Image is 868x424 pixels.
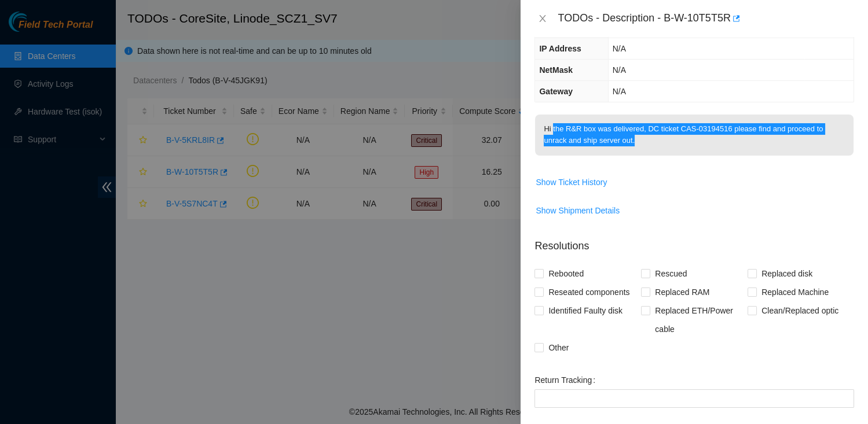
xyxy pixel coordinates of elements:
span: NetMask [539,65,573,75]
span: Reseated components [544,283,634,301]
span: Show Shipment Details [536,204,620,217]
span: Replaced ETH/Power cable [650,301,748,338]
span: Gateway [539,87,573,96]
span: Replaced disk [757,264,817,283]
p: Resolutions [534,229,854,254]
p: Hi the R&R box was delivered, DC ticket CAS-03194516 please find and proceed to unrack and ship s... [535,115,854,156]
label: Return Tracking [534,371,600,389]
div: TODOs - Description - B-W-10T5T5R [558,9,854,28]
span: Replaced RAM [650,283,714,301]
span: N/A [613,65,626,75]
span: Show Ticket History [536,176,607,189]
span: Other [544,338,573,357]
span: close [538,14,547,23]
button: Show Shipment Details [535,201,620,220]
span: Identified Faulty disk [544,301,627,320]
span: Replaced Machine [757,283,833,301]
span: N/A [613,44,626,53]
input: Return Tracking [534,389,854,408]
button: Show Ticket History [535,173,607,191]
span: N/A [613,87,626,96]
span: Rebooted [544,264,588,283]
button: Close [534,13,551,24]
span: Clean/Replaced optic [757,301,843,320]
span: IP Address [539,44,581,53]
span: Rescued [650,264,691,283]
